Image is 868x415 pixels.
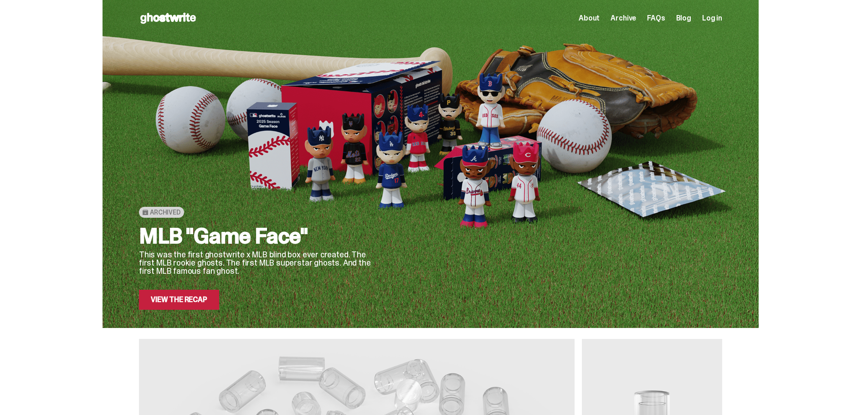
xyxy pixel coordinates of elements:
a: Log in [702,15,722,22]
a: Archive [611,15,636,22]
a: FAQs [647,15,665,22]
a: About [579,15,600,22]
span: Archived [150,209,180,216]
a: Blog [676,15,691,22]
h2: MLB "Game Face" [139,225,376,247]
a: View the Recap [139,290,219,310]
p: This was the first ghostwrite x MLB blind box ever created. The first MLB rookie ghosts. The firs... [139,251,376,275]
